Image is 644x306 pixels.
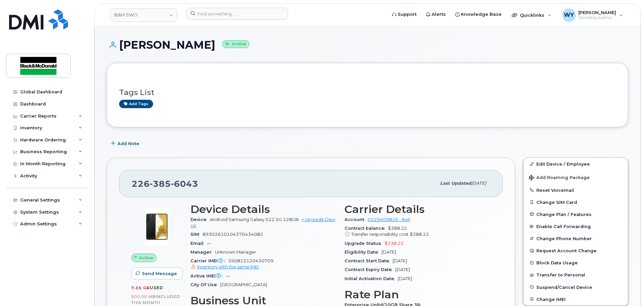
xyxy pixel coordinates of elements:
[524,196,628,208] button: Change SIM Card
[190,250,215,255] span: Manager
[471,181,486,186] span: [DATE]
[410,232,429,237] span: $388.22
[119,100,153,108] a: Add tags
[190,264,259,269] a: Inventory with the same IMEI
[524,170,628,184] button: Add Roaming Package
[393,258,407,263] span: [DATE]
[190,273,226,278] span: Active IMEI
[385,241,404,246] span: $338.22
[536,224,591,229] span: Enable Call Forwarding
[524,245,628,257] button: Request Account Change
[131,294,156,299] span: 500.00 MB
[524,269,628,281] button: Transfer to Personal
[137,207,177,247] img: image20231002-3703462-1qw5fnl.jpeg
[345,203,491,215] h3: Carrier Details
[132,179,198,189] span: 226
[190,282,220,287] span: City Of Use
[150,179,171,189] span: 385
[207,241,211,246] span: —
[190,258,336,270] span: 350813120430709
[190,241,207,246] span: Email
[107,137,145,149] button: Add Note
[345,250,382,255] span: Eligibility Date
[210,217,299,222] span: Android Samsung Galaxy S22 5G 128GB
[345,226,388,231] span: Contract balance
[524,232,628,245] button: Change Phone Number
[382,250,396,255] span: [DATE]
[345,267,395,272] span: Contract Expiry Date
[529,175,590,181] span: Add Roaming Package
[171,179,198,189] span: 6043
[345,276,398,281] span: Initial Activation Date
[220,282,267,287] span: [GEOGRAPHIC_DATA]
[536,212,592,217] span: Change Plan / Features
[398,276,412,281] span: [DATE]
[119,88,616,97] h3: Tags List
[131,286,150,290] span: 7.35 GB
[222,40,249,48] small: Active
[345,226,491,238] span: $388.22
[215,250,256,255] span: Unknown Manager
[524,293,628,305] button: Change IMEI
[139,255,153,261] span: Active
[524,257,628,269] button: Block Data Usage
[190,203,336,215] h3: Device Details
[142,270,177,277] span: Send Message
[190,232,203,237] span: SIM
[150,285,163,290] span: used
[524,184,628,196] button: Reset Voicemail
[524,281,628,293] button: Suspend/Cancel Device
[226,273,230,278] span: —
[117,140,139,147] span: Add Note
[524,220,628,232] button: Enable Call Forwarding
[345,241,385,246] span: Upgrade Status
[203,232,263,237] span: 89302610104370434082
[190,258,228,263] span: Carrier IMEI
[345,217,368,222] span: Account
[345,258,393,263] span: Contract Start Date
[524,208,628,220] button: Change Plan / Features
[107,39,628,51] h1: [PERSON_NAME]
[524,158,628,170] a: Edit Device / Employee
[197,264,259,269] span: Inventory with the same IMEI
[395,267,410,272] span: [DATE]
[536,285,592,290] span: Suspend/Cancel Device
[190,217,210,222] span: Device
[368,217,410,222] a: 0529409826 - Bell
[131,267,183,279] button: Send Message
[131,294,180,305] span: included this month
[351,232,408,237] span: Transfer responsibility cost
[440,181,471,186] span: Last updated
[345,289,491,301] h3: Rate Plan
